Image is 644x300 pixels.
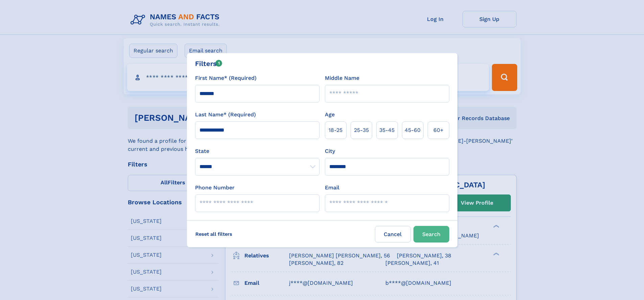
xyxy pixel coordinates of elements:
[195,111,256,119] label: Last Name* (Required)
[329,126,342,134] span: 18‑25
[195,74,257,82] label: First Name* (Required)
[195,59,222,69] div: Filters
[433,126,444,134] span: 60+
[191,226,237,242] label: Reset all filters
[354,126,369,134] span: 25‑35
[325,147,335,155] label: City
[195,184,235,192] label: Phone Number
[375,226,411,243] label: Cancel
[405,126,421,134] span: 45‑60
[379,126,395,134] span: 35‑45
[325,111,335,119] label: Age
[413,226,449,243] button: Search
[325,184,339,192] label: Email
[325,74,359,82] label: Middle Name
[195,147,319,155] label: State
